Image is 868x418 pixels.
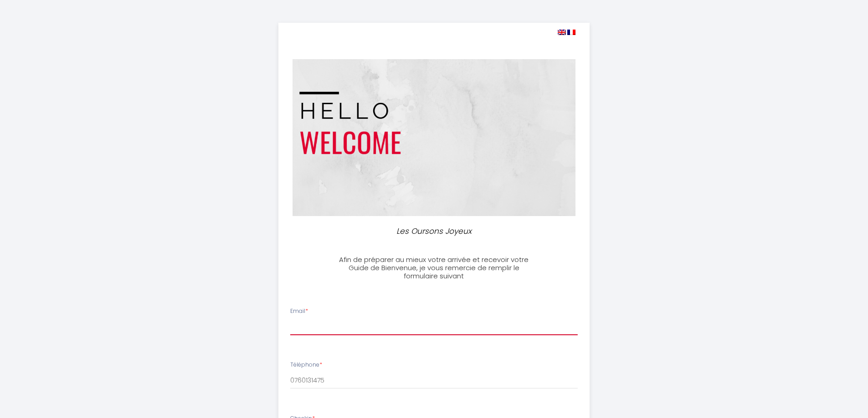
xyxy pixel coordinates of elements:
[290,307,308,316] label: Email
[558,30,566,35] img: en.png
[333,256,535,280] h3: Afin de préparer au mieux votre arrivée et recevoir votre Guide de Bienvenue, je vous remercie de...
[567,30,575,35] img: fr.png
[290,361,322,369] label: Téléphone
[337,225,532,237] p: Les Oursons Joyeux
